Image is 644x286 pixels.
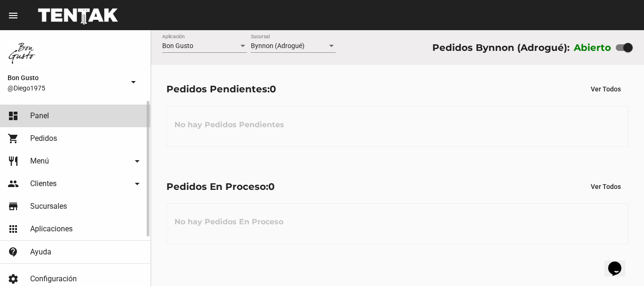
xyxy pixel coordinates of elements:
span: Pedidos [30,134,57,143]
mat-icon: people [8,178,19,189]
mat-icon: arrow_drop_down [132,178,143,189]
span: Aplicaciones [30,224,73,234]
mat-icon: settings [8,273,19,285]
div: Pedidos Pendientes: [166,82,276,97]
div: Pedidos Bynnon (Adrogué): [432,40,570,55]
mat-icon: store [8,201,19,212]
span: Ayuda [30,247,51,257]
mat-icon: contact_support [8,246,19,258]
span: Ver Todos [591,183,621,190]
label: Abierto [574,40,611,55]
span: @Diego1975 [8,83,124,93]
mat-icon: arrow_drop_down [132,155,143,167]
mat-icon: restaurant [8,155,19,167]
span: Panel [30,111,49,121]
iframe: chat widget [604,248,635,277]
span: 0 [270,83,276,95]
button: Ver Todos [583,178,628,195]
button: Ver Todos [583,81,628,98]
img: 8570adf9-ca52-4367-b116-ae09c64cf26e.jpg [8,38,38,68]
h3: No hay Pedidos Pendientes [167,111,292,139]
mat-icon: apps [8,223,19,235]
span: Bynnon (Adrogué) [251,42,305,49]
span: Sucursales [30,202,67,211]
span: Menú [30,156,49,166]
mat-icon: arrow_drop_down [128,76,139,88]
span: Ver Todos [591,85,621,93]
mat-icon: shopping_cart [8,133,19,144]
span: 0 [268,181,275,192]
span: Clientes [30,179,57,188]
mat-icon: dashboard [8,110,19,122]
div: Pedidos En Proceso: [166,179,275,194]
span: Configuración [30,274,77,284]
span: Bon Gusto [8,72,124,83]
h3: No hay Pedidos En Proceso [167,208,291,236]
mat-icon: menu [8,10,19,21]
span: Bon Gusto [162,42,193,49]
